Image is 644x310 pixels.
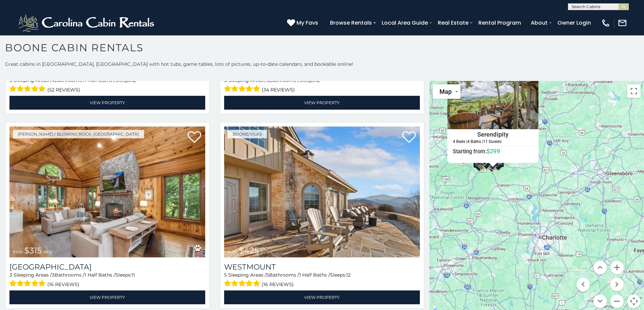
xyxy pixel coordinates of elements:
[486,147,500,154] span: $299
[9,262,205,272] a: [GEOGRAPHIC_DATA]
[474,155,485,168] div: $375
[439,88,452,95] span: Map
[402,131,416,145] a: Add to favorites
[476,153,487,166] div: $325
[13,130,144,138] a: [PERSON_NAME] / Blowing Rock, [GEOGRAPHIC_DATA]
[262,280,294,289] span: (16 reviews)
[327,17,375,29] a: Browse Rentals
[188,131,201,145] a: Add to favorites
[132,272,135,278] span: 11
[627,294,641,308] button: Map camera controls
[576,278,590,291] button: Move left
[9,272,205,289] div: Sleeping Areas / Bathrooms / Sleeps:
[475,17,524,29] a: Rental Program
[224,77,420,94] div: Sleeping Areas / Bathrooms / Sleeps:
[47,85,80,94] span: (52 reviews)
[9,126,205,257] a: Chimney Island from $315 daily
[481,153,492,166] div: $315
[448,147,538,154] h6: Starting from:
[51,77,54,83] span: 4
[610,294,624,308] button: Zoom out
[448,130,538,140] h4: Serendipity
[9,96,205,110] a: View Property
[266,272,269,278] span: 5
[378,17,431,29] a: Local Area Guide
[9,126,205,257] img: Chimney Island
[224,77,227,83] span: 5
[52,272,54,278] span: 3
[486,156,498,168] div: $350
[13,249,23,254] span: from
[447,68,539,129] img: Serendipity
[9,272,12,278] span: 3
[527,17,551,29] a: About
[627,84,641,98] button: Toggle fullscreen view
[24,246,42,255] span: $315
[17,13,157,33] img: White-1-2.png
[85,77,115,83] span: 1 Half Baths /
[266,77,269,83] span: 5
[262,85,295,94] span: (34 reviews)
[224,272,420,289] div: Sleeping Areas / Bathrooms / Sleeps:
[593,261,607,274] button: Move up
[296,19,318,27] span: My Favs
[299,272,330,278] span: 1 Half Baths /
[260,249,270,254] span: daily
[447,129,539,155] a: Serendipity 4 Beds | 4 Baths | 11 Guests Starting from:$299
[85,272,115,278] span: 1 Half Baths /
[132,77,136,83] span: 12
[47,280,79,289] span: (16 reviews)
[593,294,607,308] button: Move down
[228,130,267,138] a: Boone/Vilas
[493,154,504,167] div: $355
[9,77,205,94] div: Sleeping Areas / Bathrooms / Sleeps:
[453,139,467,144] h5: 4 Beds |
[224,262,420,272] a: Westmount
[224,126,420,257] a: Westmount from $425 daily
[224,290,420,304] a: View Property
[9,290,205,304] a: View Property
[618,18,627,28] img: mail-regular-white.png
[239,246,259,255] span: $425
[554,17,594,29] a: Owner Login
[433,84,460,99] button: Change map style
[287,19,320,27] a: My Favs
[434,17,472,29] a: Real Estate
[467,139,483,144] h5: 4 Baths |
[228,249,238,254] span: from
[601,18,611,28] img: phone-regular-white.png
[315,77,320,83] span: 12
[224,126,420,257] img: Westmount
[43,249,53,254] span: daily
[346,272,351,278] span: 12
[610,261,624,274] button: Zoom in
[9,77,12,83] span: 5
[610,278,624,291] button: Move right
[9,262,205,272] h3: Chimney Island
[483,139,501,144] h5: 11 Guests
[224,272,227,278] span: 5
[224,96,420,110] a: View Property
